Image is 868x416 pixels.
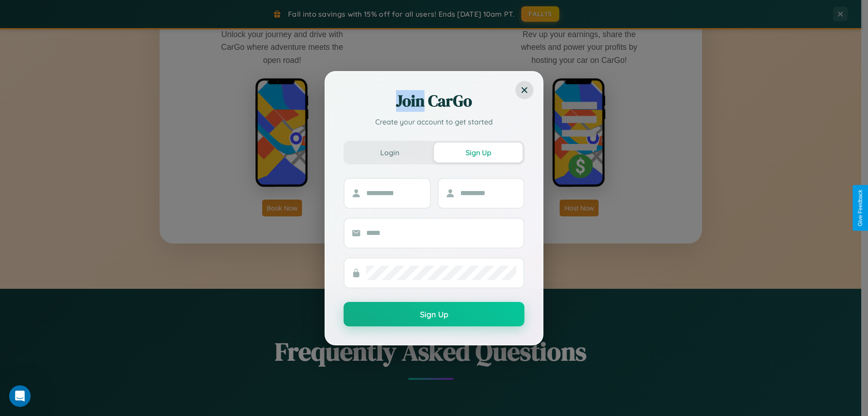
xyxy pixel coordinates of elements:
button: Sign Up [434,143,523,163]
button: Sign Up [344,302,524,326]
div: Give Feedback [857,190,863,226]
iframe: Intercom live chat [9,385,31,407]
h2: Join CarGo [344,90,524,112]
p: Create your account to get started [344,116,524,127]
button: Login [345,143,434,163]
